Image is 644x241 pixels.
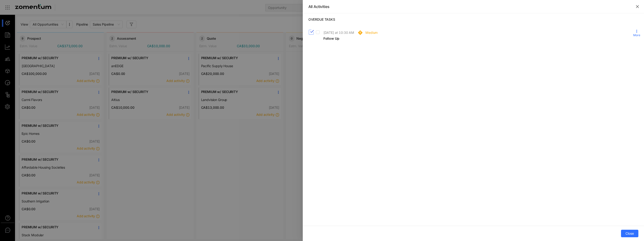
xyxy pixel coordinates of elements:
span: Follow Up [323,36,339,40]
span: OVERDUE TASKS [307,17,644,22]
span: More [633,33,640,37]
span: All Activities [308,4,330,9]
span: Close [625,231,634,236]
span: Medium [365,30,378,35]
span: [DATE] at 10:30 AM [323,31,354,35]
span: close [636,5,639,8]
button: Close [621,230,638,237]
